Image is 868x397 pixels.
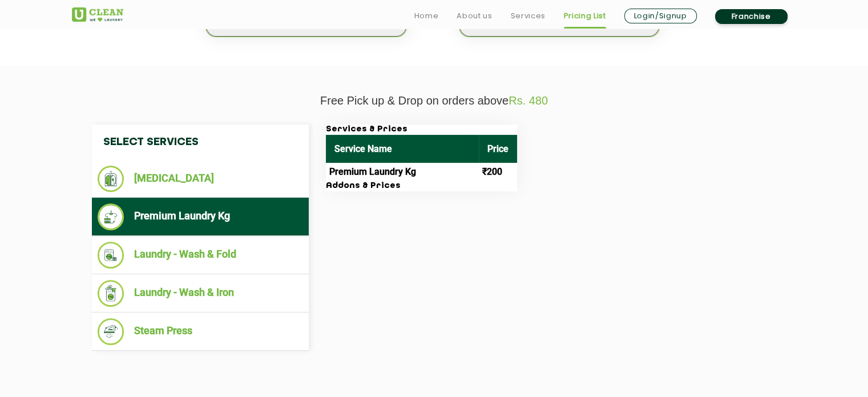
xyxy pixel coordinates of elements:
[326,181,517,191] h3: Addons & Prices
[326,163,479,181] td: Premium Laundry Kg
[98,203,303,230] li: Premium Laundry Kg
[326,125,517,135] h3: Services & Prices
[98,242,303,268] li: Laundry - Wash & Fold
[98,166,303,192] li: [MEDICAL_DATA]
[624,9,697,23] a: Login/Signup
[98,318,303,345] li: Steam Press
[98,203,124,230] img: Premium Laundry Kg
[72,94,797,107] p: Free Pick up & Drop on orders above
[414,9,439,23] a: Home
[98,318,124,345] img: Steam Press
[326,135,479,163] th: Service Name
[510,9,545,23] a: Services
[564,9,606,23] a: Pricing List
[98,242,124,268] img: Laundry - Wash & Fold
[508,94,548,107] span: Rs. 480
[98,280,303,307] li: Laundry - Wash & Iron
[72,7,123,22] img: UClean Laundry and Dry Cleaning
[457,9,492,23] a: About us
[715,9,788,24] a: Franchise
[479,163,517,181] td: ₹200
[98,166,124,192] img: Dry Cleaning
[98,280,124,307] img: Laundry - Wash & Iron
[92,125,309,160] h4: Select Services
[479,135,517,163] th: Price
